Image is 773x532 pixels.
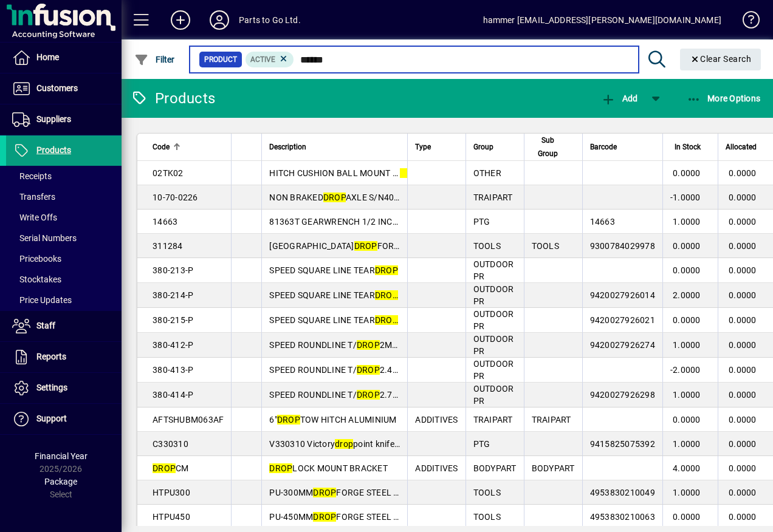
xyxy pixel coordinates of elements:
span: 0.0000 [729,193,757,202]
span: OUTDOOR PR [473,284,514,306]
span: 0.0000 [729,217,757,227]
span: Write Offs [12,213,57,222]
span: 9300784029978 [590,241,655,251]
span: Financial Year [35,451,88,461]
span: 9420027926274 [590,340,655,350]
button: Clear [680,49,761,70]
span: 0.0000 [729,439,757,449]
span: 0.0000 [729,415,757,425]
span: In Stock [675,140,701,154]
span: Clear Search [690,54,752,64]
span: OTHER [473,168,501,178]
span: 4.0000 [673,463,701,473]
span: OUTDOOR PR [473,334,514,356]
button: Profile [200,9,239,31]
span: Type [415,140,431,154]
span: HTPU450 [153,512,190,522]
span: -2.0000 [670,365,701,375]
span: 0.0000 [673,168,701,178]
a: Staff [6,311,122,341]
span: Settings [36,383,67,392]
span: 0.0000 [729,265,757,275]
span: OUTDOOR PR [473,259,514,281]
span: Allocated [726,140,757,154]
div: Type [415,140,458,154]
div: Group [473,140,517,154]
span: Product [204,53,237,66]
span: Serial Numbers [12,233,77,243]
span: [GEOGRAPHIC_DATA] FORGED COIL SPRING COMPRESSORS [269,241,530,251]
a: Support [6,404,122,434]
span: SPEED ROUNDLINE T/ 2.4MM NYLON [269,365,438,375]
span: 380-213-P [153,265,193,275]
em: DROP [277,415,300,425]
a: Stocktakes [6,269,122,290]
span: 380-413-P [153,365,193,375]
span: OUTDOOR PR [473,359,514,381]
span: 0.0000 [673,241,701,251]
em: DROP [357,365,380,375]
span: 380-414-P [153,390,193,400]
span: ADDITIVES [415,463,458,473]
span: Home [36,52,59,62]
span: AFTSHUBM063AF [153,415,224,425]
span: Package [44,477,77,486]
span: 380-214-P [153,290,193,300]
div: Parts to Go Ltd. [239,10,301,30]
span: 14663 [153,217,177,227]
span: 0.0000 [673,415,701,425]
em: DROP [375,265,398,275]
a: Knowledge Base [733,2,758,42]
a: Settings [6,373,122,403]
span: Filter [134,55,175,64]
span: TRAIPART [532,415,571,425]
span: OUTDOOR PR [473,384,514,406]
span: Suppliers [36,114,71,124]
span: 311284 [153,241,183,251]
span: 4953830210063 [590,512,655,522]
span: TOOLS [473,488,501,497]
span: Receipts [12,171,52,181]
span: PTG [473,439,490,449]
em: drop [335,439,353,449]
a: Receipts [6,166,122,186]
span: PU-450MM FORGE STEEL PIPE WRENCH 80MM [269,512,477,522]
span: 0.0000 [729,315,757,325]
span: Active [250,55,275,64]
span: 1.0000 [673,488,701,497]
a: Suppliers [6,104,122,135]
span: 9420027926298 [590,390,655,400]
span: SPEED SQUARE LINE TEAR [269,265,398,275]
span: Staff [36,321,55,330]
span: 6" TOW HITCH ALUMINIUM [269,415,396,425]
span: 9420027926021 [590,315,655,325]
mat-chip: Activation Status: Active [246,52,294,67]
a: Write Offs [6,207,122,228]
span: ADDITIVES [415,415,458,425]
span: 1.0000 [673,340,701,350]
span: BODYPART [532,463,575,473]
a: Customers [6,73,122,104]
span: Transfers [12,192,55,202]
span: Code [153,140,170,154]
button: More Options [684,87,764,109]
span: 0.0000 [729,512,757,522]
span: OUTDOOR PR [473,309,514,331]
span: 9415825075392 [590,439,655,449]
span: 0.0000 [729,168,757,178]
div: hammer [EMAIL_ADDRESS][PERSON_NAME][DOMAIN_NAME] [483,10,721,30]
span: 9420027926014 [590,290,655,300]
em: DROP [313,512,336,522]
span: SPEED ROUNDLINE T/ 2MM NYLON [269,340,430,350]
em: DROP [323,193,346,202]
span: -1.0000 [670,193,701,202]
span: Support [36,414,67,423]
div: Description [269,140,400,154]
span: TRAIPART [473,415,513,425]
span: TOOLS [473,241,501,251]
a: Reports [6,342,122,372]
span: 81363T GEARWRENCH 1/2 INCH Drive 90-Tooth Locking Flex Head Tear Ratchet 24 [269,217,611,227]
div: Sub Group [532,134,575,160]
div: Barcode [590,140,655,154]
span: NON BRAKED AXLE S/N40612 [269,193,409,202]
